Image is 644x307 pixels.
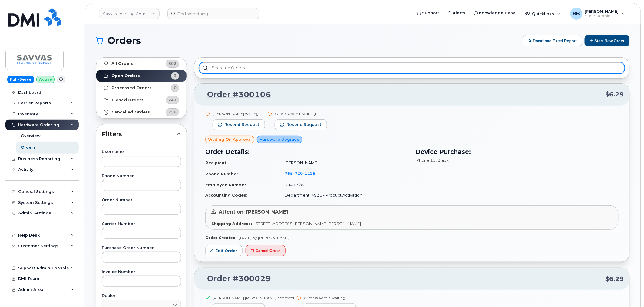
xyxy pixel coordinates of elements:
span: 720 [293,171,303,176]
button: Resend request [275,119,327,130]
strong: Order Created: [205,235,236,240]
span: 258 [168,109,177,115]
span: $6.29 [606,90,624,99]
strong: Open Orders [111,73,140,78]
span: iPhone 15 [416,158,436,163]
span: Resend request [286,122,321,127]
span: 1129 [303,171,315,176]
iframe: Messenger Launcher [618,281,639,302]
span: Orders [107,36,141,45]
span: [STREET_ADDRESS][PERSON_NAME][PERSON_NAME] [254,221,361,226]
span: Hardware Upgrade [259,137,299,142]
label: Carrier Number [102,222,181,226]
span: 765 [285,171,315,176]
a: Processed Orders0 [96,82,187,94]
span: Filters [102,130,176,139]
span: , Black [436,158,449,163]
strong: All Orders [111,61,134,66]
td: Department: 4S31 - Product Activation [279,190,408,201]
strong: Phone Number [205,171,238,176]
label: Dealer [102,294,181,298]
a: Closed Orders241 [96,94,187,106]
a: All Orders502 [96,58,187,70]
button: Download Excel Report [523,35,582,46]
span: 0 [174,85,177,91]
strong: Closed Orders [111,98,144,103]
strong: Recipient: [205,160,228,165]
a: 7657201129 [285,171,323,176]
label: Invoice Number [102,270,181,274]
label: Order Number [102,198,181,202]
h3: Device Purchase: [416,147,619,156]
input: Search in orders [199,62,625,73]
label: Username [102,150,181,154]
span: 241 [168,97,177,103]
span: $6.29 [606,275,624,283]
span: Waiting On Approval [208,137,252,142]
label: Phone Number [102,174,181,178]
button: Resend request [213,119,265,130]
td: [PERSON_NAME] [279,157,408,168]
h3: Order Details: [205,147,408,156]
button: Start New Order [585,35,630,46]
label: Purchase Order Number [102,246,181,250]
strong: Accounting Codes: [205,193,247,197]
a: Order #300029 [200,273,271,284]
a: Order #300106 [200,89,271,100]
strong: Cancelled Orders [111,110,150,115]
td: 3047728 [279,180,408,190]
span: Resend request [224,122,259,127]
div: [PERSON_NAME] [PERSON_NAME] approved [213,295,294,300]
strong: Processed Orders [111,86,152,90]
button: Cancel Order [246,245,286,256]
a: Open Orders3 [96,70,187,82]
a: Edit Order [205,245,243,256]
a: Cancelled Orders258 [96,106,187,118]
div: Wireless Admin waiting [304,295,356,300]
span: 3 [174,73,177,79]
span: [DATE] by [PERSON_NAME] [239,235,289,240]
span: Attention: [PERSON_NAME] [219,209,288,215]
div: [PERSON_NAME] waiting [213,111,265,116]
div: Wireless Admin waiting [275,111,327,116]
strong: Shipping Address: [211,221,252,226]
strong: Employee Number [205,182,246,187]
span: 502 [168,61,177,66]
